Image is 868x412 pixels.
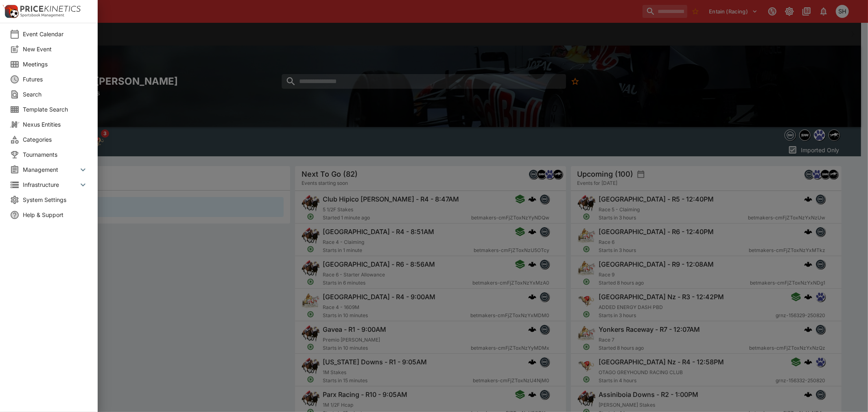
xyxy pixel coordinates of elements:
span: New Event [23,45,88,53]
span: Help & Support [23,210,88,219]
span: Nexus Entities [23,120,88,129]
span: Futures [23,75,88,83]
span: Template Search [23,105,88,114]
img: PriceKinetics [20,6,81,12]
img: PriceKinetics Logo [2,3,19,20]
span: Management [23,165,78,174]
span: Event Calendar [23,30,88,38]
img: Sportsbook Management [20,13,64,17]
span: Tournaments [23,150,88,159]
span: System Settings [23,195,88,204]
span: Categories [23,135,88,144]
span: Infrastructure [23,180,78,189]
span: Search [23,90,88,99]
span: Meetings [23,60,88,68]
